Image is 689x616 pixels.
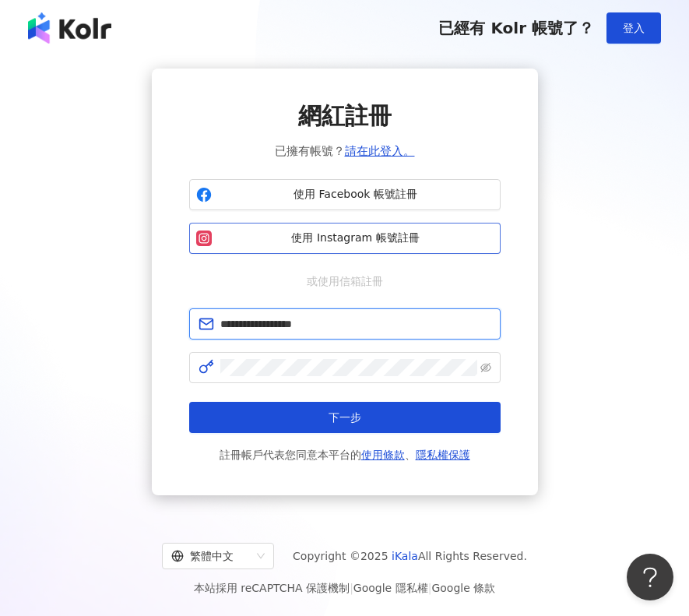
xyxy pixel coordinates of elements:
[296,273,394,290] span: 或使用信箱註冊
[293,547,527,565] span: Copyright © 2025 All Rights Reserved.
[28,12,111,44] img: logo
[194,579,495,597] span: 本站採用 reCAPTCHA 保護機制
[480,362,491,373] span: eye-invisible
[218,231,494,246] span: 使用 Instagram 帳號註冊
[189,223,501,254] button: 使用 Instagram 帳號註冊
[623,22,645,34] span: 登入
[275,142,415,160] span: 已擁有帳號？
[392,550,418,562] a: iKala
[189,179,501,210] button: 使用 Facebook 帳號註冊
[353,582,428,594] a: Google 隱私權
[218,187,494,202] span: 使用 Facebook 帳號註冊
[171,544,251,568] div: 繁體中文
[431,582,495,594] a: Google 條款
[329,411,361,424] span: 下一步
[350,582,353,594] span: |
[361,449,405,461] a: 使用條款
[345,144,415,158] a: 請在此登入。
[189,402,501,433] button: 下一步
[428,582,432,594] span: |
[438,19,594,37] span: 已經有 Kolr 帳號了？
[416,449,470,461] a: 隱私權保護
[220,445,470,464] span: 註冊帳戶代表您同意本平台的 、
[298,100,392,132] span: 網紅註冊
[606,12,661,44] button: 登入
[627,554,673,600] iframe: Help Scout Beacon - Open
